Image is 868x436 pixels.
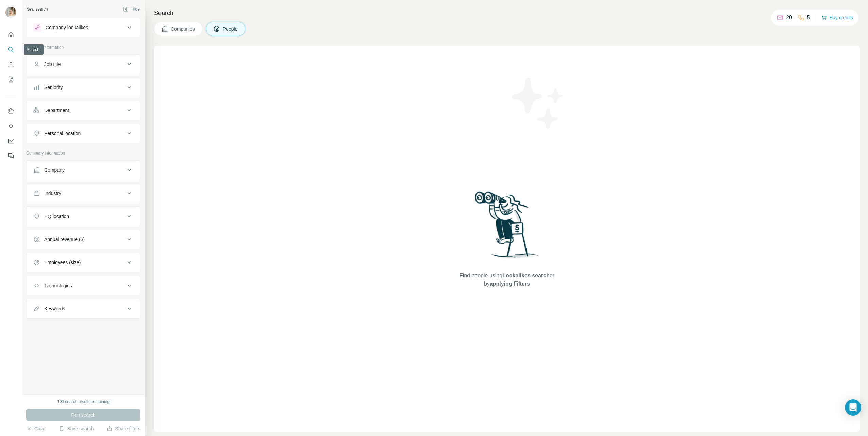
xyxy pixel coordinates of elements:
[44,305,65,312] div: Keywords
[171,25,196,32] span: Companies
[57,399,110,405] div: 100 search results remaining
[27,277,140,294] button: Technologies
[490,281,530,287] span: applying Filters
[44,282,72,289] div: Technologies
[44,61,61,68] div: Job title
[807,14,810,22] p: 5
[5,29,16,41] button: Quick start
[44,213,69,220] div: HQ location
[27,231,140,248] button: Annual revenue ($)
[27,162,140,178] button: Company
[27,79,140,95] button: Seniority
[44,236,85,243] div: Annual revenue ($)
[107,425,140,432] button: Share filters
[46,24,88,31] div: Company lookalikes
[472,189,542,265] img: Surfe Illustration - Woman searching with binoculars
[27,19,140,36] button: Company lookalikes
[154,8,860,18] h4: Search
[27,125,140,142] button: Personal location
[452,272,561,288] span: Find people using or by
[507,73,568,134] img: Surfe Illustration - Stars
[786,14,792,22] p: 20
[44,130,81,137] div: Personal location
[223,25,238,32] span: People
[502,273,550,278] span: Lookalikes search
[26,6,48,12] div: New search
[26,150,140,156] p: Company information
[821,13,853,22] button: Buy credits
[27,56,140,72] button: Job title
[5,43,16,56] button: Search
[27,185,140,201] button: Industry
[26,44,140,50] p: Personal information
[5,120,16,132] button: Use Surfe API
[44,167,65,174] div: Company
[59,425,94,432] button: Save search
[26,425,46,432] button: Clear
[5,73,16,86] button: My lists
[118,4,145,14] button: Hide
[44,259,81,266] div: Employees (size)
[5,135,16,147] button: Dashboard
[5,105,16,117] button: Use Surfe on LinkedIn
[5,150,16,162] button: Feedback
[5,7,16,18] img: Avatar
[27,254,140,271] button: Employees (size)
[5,58,16,71] button: Enrich CSV
[27,102,140,119] button: Department
[44,190,61,197] div: Industry
[27,301,140,317] button: Keywords
[845,399,861,416] div: Open Intercom Messenger
[44,84,63,91] div: Seniority
[44,107,69,114] div: Department
[27,208,140,224] button: HQ location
